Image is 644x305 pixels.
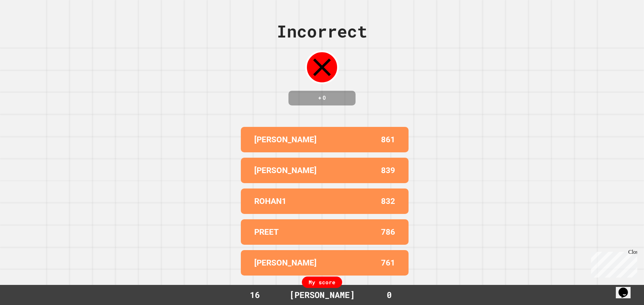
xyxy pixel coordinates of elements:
[254,226,279,238] p: PREET
[254,257,317,269] p: [PERSON_NAME]
[588,249,637,278] iframe: chat widget
[283,289,362,301] div: [PERSON_NAME]
[3,3,46,43] div: Chat with us now!Close
[381,257,395,269] p: 761
[616,278,637,298] iframe: chat widget
[381,226,395,238] p: 786
[381,164,395,176] p: 839
[364,289,414,301] div: 0
[254,195,286,207] p: ROHAN1
[302,277,342,288] div: My score
[254,134,317,146] p: [PERSON_NAME]
[254,164,317,176] p: [PERSON_NAME]
[277,19,367,44] div: Incorrect
[295,94,349,102] h4: + 0
[381,134,395,146] p: 861
[381,195,395,207] p: 832
[230,289,280,301] div: 16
